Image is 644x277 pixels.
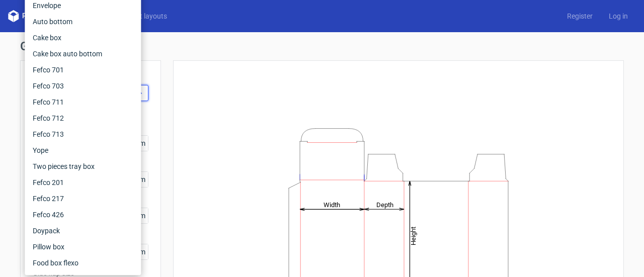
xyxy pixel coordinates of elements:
[29,255,137,271] div: Food box flexo
[29,14,137,30] div: Auto bottom
[29,158,137,174] div: Two pieces tray box
[29,142,137,158] div: Yope
[559,11,601,21] a: Register
[29,110,137,126] div: Fefco 712
[29,239,137,255] div: Pillow box
[115,11,175,21] a: Diecut layouts
[29,174,137,191] div: Fefco 201
[601,11,636,21] a: Log in
[29,223,137,239] div: Doypack
[29,62,137,78] div: Fefco 701
[29,191,137,207] div: Fefco 217
[29,94,137,110] div: Fefco 711
[29,30,137,46] div: Cake box
[20,40,624,52] h1: Generate new dieline
[410,226,417,245] tspan: Height
[376,201,393,208] tspan: Depth
[29,126,137,142] div: Fefco 713
[324,201,340,208] tspan: Width
[29,46,137,62] div: Cake box auto bottom
[29,78,137,94] div: Fefco 703
[29,207,137,223] div: Fefco 426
